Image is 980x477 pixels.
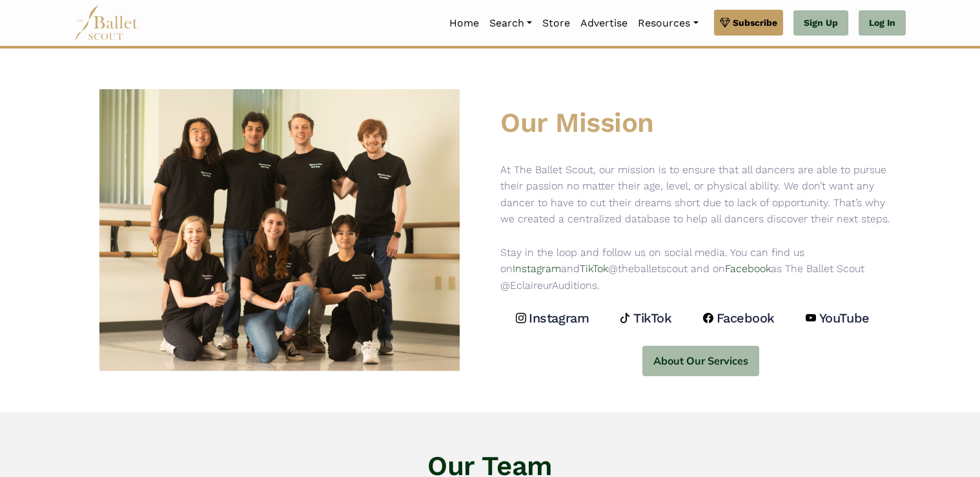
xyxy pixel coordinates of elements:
[633,10,703,37] a: Resources
[500,162,901,294] p: At The Ballet Scout, our mission is to ensure that all dancers are able to pursue their passion n...
[580,262,608,275] a: TikTok
[806,310,872,326] a: YouTube
[484,10,537,37] a: Search
[444,10,484,37] a: Home
[529,310,589,326] h4: Instagram
[516,313,526,323] img: instagram logo
[720,16,730,30] img: gem.svg
[516,310,592,326] a: Instagram
[703,313,713,323] img: facebook logo
[537,10,575,37] a: Store
[99,85,460,376] img: Ballet Scout Group Picture
[703,310,778,326] a: Facebook
[725,262,771,275] a: Facebook
[620,310,675,326] a: TikTok
[500,105,901,141] h1: Our Mission
[642,346,759,376] button: About Our Services
[859,10,906,36] a: Log In
[714,10,783,36] a: Subscribe
[633,310,671,326] h4: TikTok
[733,16,777,30] span: Subscribe
[806,313,816,323] img: youtube logo
[717,310,775,326] h4: Facebook
[500,330,901,376] a: About Our Services
[575,10,633,37] a: Advertise
[819,310,870,326] h4: YouTube
[793,10,848,36] a: Sign Up
[620,313,630,323] img: tiktok logo
[513,262,561,275] a: Instagram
